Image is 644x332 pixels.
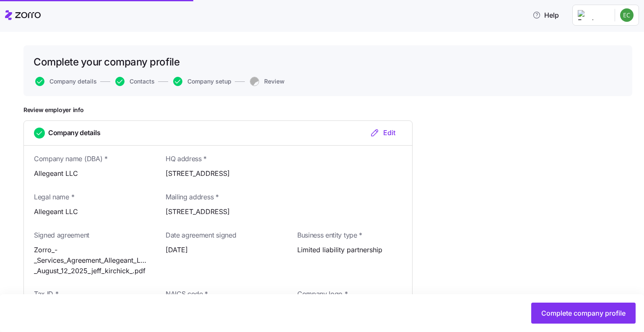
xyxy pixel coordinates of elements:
[173,77,231,86] button: Company setup
[34,245,149,276] span: Zorro_-_Services_Agreement_Allegeant_LLC_-_August_12_2025_jeff_kirchick_.pdf
[541,308,626,318] span: Complete company profile
[297,245,412,255] span: Limited liability partnership
[166,245,280,255] span: [DATE]
[531,303,636,324] button: Complete company profile
[34,230,89,241] span: Signed agreement
[34,289,58,299] span: Tax ID *
[34,77,97,86] a: Company details
[130,78,155,84] span: Contacts
[297,230,362,241] span: Business entity type *
[34,55,179,68] h1: Complete your company profile
[187,78,231,84] span: Company setup
[114,77,155,86] a: Contacts
[363,128,402,138] button: Edit
[166,289,208,299] span: NAICS code *
[166,192,219,202] span: Mailing address *
[34,168,149,179] span: Allegeant LLC
[297,289,348,299] span: Company logo *
[49,78,97,84] span: Company details
[526,7,566,24] button: Help
[171,77,231,86] a: Company setup
[166,154,207,164] span: HQ address *
[35,77,97,86] button: Company details
[370,128,395,138] div: Edit
[578,10,608,20] img: Employer logo
[166,168,412,179] span: [STREET_ADDRESS]
[532,10,559,20] span: Help
[48,128,100,138] span: Company details
[166,207,412,217] span: [STREET_ADDRESS]
[250,77,285,86] button: Review
[34,207,149,217] span: Allegeant LLC
[620,8,634,22] img: cc97166a80db72ba115bf250c5d9a898
[166,230,236,241] span: Date agreement signed
[34,154,108,164] span: Company name (DBA) *
[115,77,155,86] button: Contacts
[34,192,74,202] span: Legal name *
[248,77,285,86] a: Review
[264,78,285,84] span: Review
[23,106,413,114] h1: Review employer info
